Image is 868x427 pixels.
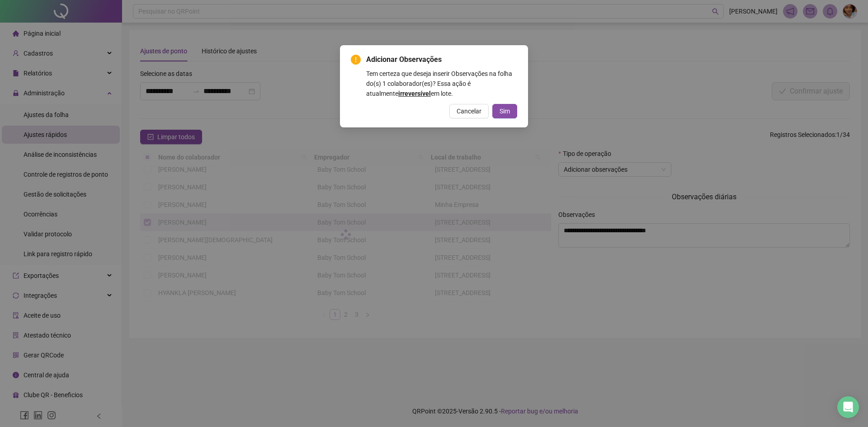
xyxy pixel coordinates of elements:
[366,54,517,65] span: Adicionar Observações
[449,104,489,118] button: Cancelar
[366,69,517,99] div: Tem certeza que deseja inserir Observações na folha do(s) 1 colaborador(es)? Essa ação é atualmen...
[492,104,517,118] button: Sim
[398,90,431,97] b: irreversível
[457,106,481,116] span: Cancelar
[500,106,510,116] span: Sim
[351,55,361,65] span: exclamation-circle
[837,396,859,418] div: Open Intercom Messenger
